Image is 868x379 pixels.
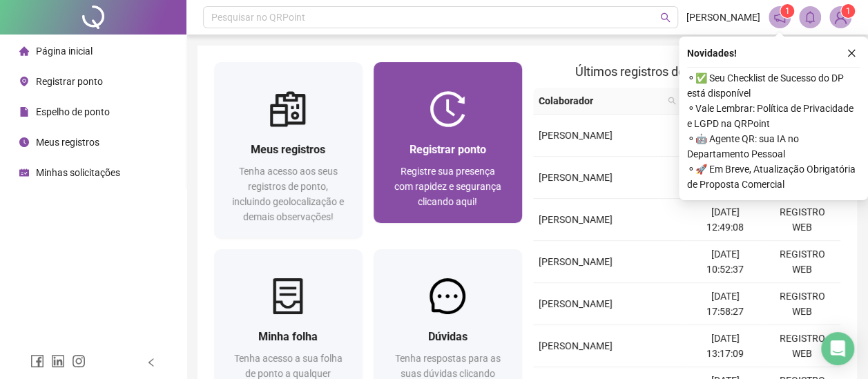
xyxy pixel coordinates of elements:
[539,340,613,351] span: [PERSON_NAME]
[764,283,840,325] td: REGISTRO WEB
[19,107,29,117] span: file
[36,46,93,57] span: Página inicial
[36,76,103,87] span: Registrar ponto
[19,137,29,147] span: clock-circle
[19,77,29,86] span: environment
[686,241,763,283] td: [DATE] 10:52:37
[214,62,363,238] a: Meus registrosTenha acesso aos seus registros de ponto, incluindo geolocalização e demais observa...
[665,90,679,111] span: search
[821,332,854,365] div: Open Intercom Messenger
[146,358,156,367] span: left
[687,131,860,162] span: ⚬ 🤖 Agente QR: sua IA no Departamento Pessoal
[19,168,29,177] span: schedule
[539,256,613,267] span: [PERSON_NAME]
[428,330,467,343] span: Dúvidas
[841,4,855,18] sup: Atualize o seu contato no menu Meus Dados
[687,162,860,192] span: ⚬ 🚀 Em Breve, Atualização Obrigatória de Proposta Comercial
[686,10,760,25] span: [PERSON_NAME]
[764,241,840,283] td: REGISTRO WEB
[785,6,790,16] span: 1
[251,143,325,156] span: Meus registros
[394,166,501,207] span: Registre sua presença com rapidez e segurança clicando aqui!
[258,330,318,343] span: Minha folha
[847,48,856,58] span: close
[232,166,344,222] span: Tenha acesso aos seus registros de ponto, incluindo geolocalização e demais observações!
[539,214,613,225] span: [PERSON_NAME]
[539,172,613,183] span: [PERSON_NAME]
[668,97,676,105] span: search
[686,325,763,367] td: [DATE] 13:17:09
[830,7,851,28] img: 85924
[780,4,794,18] sup: 1
[764,325,840,367] td: REGISTRO WEB
[804,11,816,23] span: bell
[51,354,65,368] span: linkedin
[374,62,522,223] a: Registrar pontoRegistre sua presença com rapidez e segurança clicando aqui!
[687,46,737,61] span: Novidades !
[773,11,786,23] span: notification
[660,12,671,23] span: search
[686,283,763,325] td: [DATE] 17:58:27
[19,46,29,56] span: home
[30,354,44,368] span: facebook
[687,101,860,131] span: ⚬ Vale Lembrar: Política de Privacidade e LGPD na QRPoint
[846,6,851,16] span: 1
[575,64,798,79] span: Últimos registros de ponto sincronizados
[687,70,860,101] span: ⚬ ✅ Seu Checklist de Sucesso do DP está disponível
[36,106,110,117] span: Espelho de ponto
[72,354,86,368] span: instagram
[36,137,99,148] span: Meus registros
[36,167,120,178] span: Minhas solicitações
[686,199,763,241] td: [DATE] 12:49:08
[409,143,486,156] span: Registrar ponto
[539,130,613,141] span: [PERSON_NAME]
[764,199,840,241] td: REGISTRO WEB
[539,93,662,108] span: Colaborador
[539,298,613,309] span: [PERSON_NAME]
